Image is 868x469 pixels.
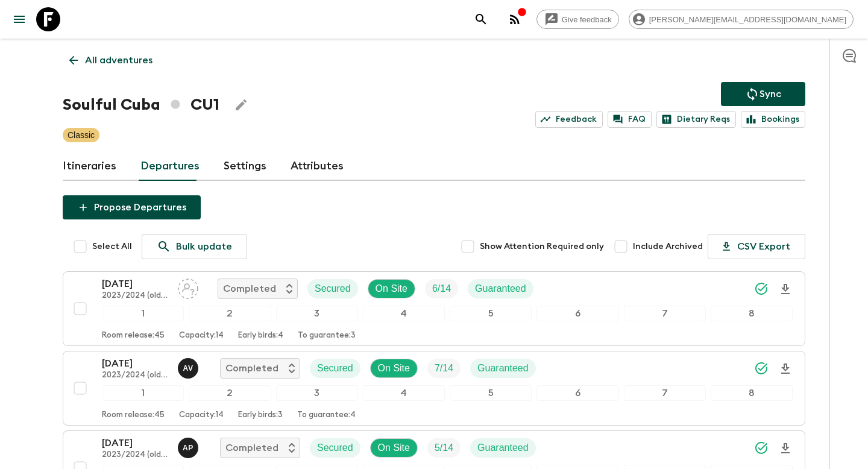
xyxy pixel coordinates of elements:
[475,282,526,296] p: Guaranteed
[102,371,168,380] p: 2023/2024 (old v2)
[469,7,493,31] button: search adventures
[179,411,224,420] p: Capacity: 14
[477,361,529,376] p: Guaranteed
[317,361,353,376] p: Secured
[224,152,266,181] a: Settings
[778,282,793,297] svg: Download Onboarding
[370,438,418,458] div: On Site
[425,279,458,298] div: Trip Fill
[432,282,451,296] p: 6 / 14
[759,87,781,101] p: Sync
[378,361,410,376] p: On Site
[450,385,532,401] div: 5
[179,331,224,341] p: Capacity: 14
[778,441,793,456] svg: Download Onboarding
[608,111,652,128] a: FAQ
[63,93,219,117] h1: Soulful Cuba CU1
[189,306,271,321] div: 2
[427,359,461,378] div: Trip Fill
[427,438,461,458] div: Trip Fill
[711,306,793,321] div: 8
[102,331,165,341] p: Room release: 45
[298,331,356,341] p: To guarantee: 3
[315,282,351,296] p: Secured
[92,241,132,253] span: Select All
[477,441,529,455] p: Guaranteed
[102,436,168,450] p: [DATE]
[536,10,619,29] a: Give feedback
[178,441,201,451] span: Amanda Prieto Bermudez
[225,361,278,376] p: Completed
[754,441,769,455] svg: Synced Successfully
[102,291,168,301] p: 2023/2024 (old v2)
[102,306,184,321] div: 1
[435,361,453,376] p: 7 / 14
[307,279,358,298] div: Secured
[178,282,198,292] span: Assign pack leader
[238,331,283,341] p: Early birds: 4
[238,411,283,420] p: Early birds: 3
[555,15,618,24] span: Give feedback
[276,385,358,401] div: 3
[225,441,278,455] p: Completed
[140,152,200,181] a: Departures
[297,411,356,420] p: To guarantee: 4
[142,234,247,259] a: Bulk update
[721,82,805,106] button: Sync adventure departures to the booking engine
[536,385,618,401] div: 6
[754,361,769,376] svg: Synced Successfully
[85,53,153,68] p: All adventures
[63,195,201,219] button: Propose Departures
[624,385,706,401] div: 7
[741,111,805,128] a: Bookings
[656,111,736,128] a: Dietary Reqs
[629,10,854,29] div: [PERSON_NAME][EMAIL_ADDRESS][DOMAIN_NAME]
[102,356,168,371] p: [DATE]
[536,306,618,321] div: 6
[368,279,415,298] div: On Site
[291,152,344,181] a: Attributes
[435,441,453,455] p: 5 / 14
[624,306,706,321] div: 7
[317,441,353,455] p: Secured
[276,306,358,321] div: 3
[310,438,360,458] div: Secured
[480,241,604,253] span: Show Attention Required only
[370,359,418,378] div: On Site
[68,129,95,141] p: Classic
[102,450,168,460] p: 2023/2024 (old v2)
[708,234,805,259] button: CSV Export
[363,306,445,321] div: 4
[363,385,445,401] div: 4
[63,351,805,426] button: [DATE]2023/2024 (old v2)Arley VaronaCompletedSecuredOn SiteTrip FillGuaranteed12345678Room releas...
[178,362,201,371] span: Arley Varona
[7,7,31,31] button: menu
[102,385,184,401] div: 1
[102,277,168,291] p: [DATE]
[754,282,769,296] svg: Synced Successfully
[378,441,410,455] p: On Site
[643,15,853,24] span: [PERSON_NAME][EMAIL_ADDRESS][DOMAIN_NAME]
[535,111,603,128] a: Feedback
[102,411,165,420] p: Room release: 45
[189,385,271,401] div: 2
[450,306,532,321] div: 5
[633,241,703,253] span: Include Archived
[63,48,159,72] a: All adventures
[376,282,407,296] p: On Site
[229,93,253,117] button: Edit Adventure Title
[176,239,232,254] p: Bulk update
[310,359,360,378] div: Secured
[778,362,793,376] svg: Download Onboarding
[63,271,805,346] button: [DATE]2023/2024 (old v2)Assign pack leaderCompletedSecuredOn SiteTrip FillGuaranteed12345678Room ...
[711,385,793,401] div: 8
[63,152,116,181] a: Itineraries
[223,282,276,296] p: Completed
